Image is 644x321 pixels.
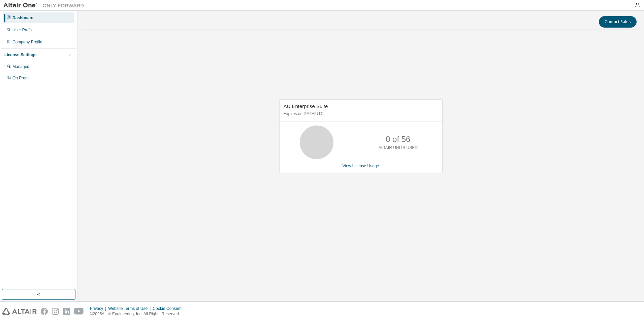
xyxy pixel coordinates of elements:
[343,164,379,168] a: View License Usage
[63,308,70,315] img: linkedin.svg
[386,134,410,145] p: 0 of 56
[12,15,34,21] div: Dashboard
[4,52,36,58] div: License Settings
[90,311,186,317] p: © 2025 Altair Engineering, Inc. All Rights Reserved.
[3,2,88,9] img: Altair One
[41,308,48,315] img: facebook.svg
[153,306,185,311] div: Cookie Consent
[599,16,637,28] button: Contact Sales
[12,64,29,69] div: Managed
[90,306,108,311] div: Privacy
[52,308,59,315] img: instagram.svg
[379,145,418,151] p: ALTAIR UNITS USED
[74,308,84,315] img: youtube.svg
[108,306,153,311] div: Website Terms of Use
[2,308,37,315] img: altair_logo.svg
[12,75,29,81] div: On Prem
[12,27,34,33] div: User Profile
[284,103,328,109] span: AU Enterprise Suite
[284,111,437,117] p: Expires on [DATE] UTC
[12,39,42,45] div: Company Profile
